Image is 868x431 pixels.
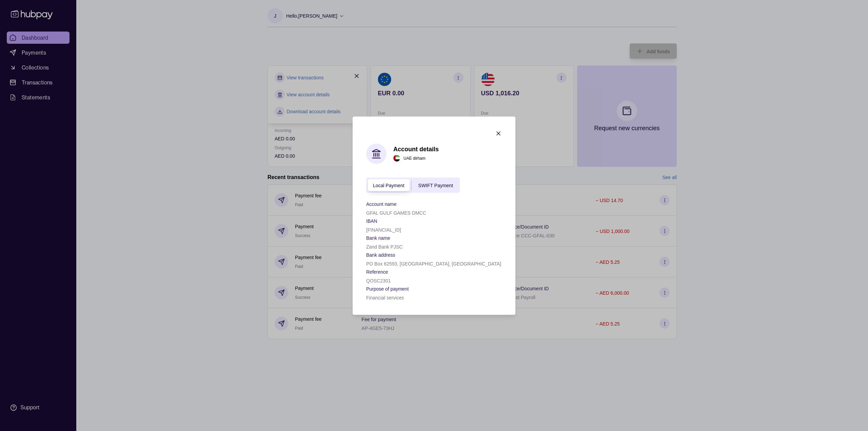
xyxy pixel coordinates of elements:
[366,295,404,300] p: Financial services
[366,286,409,291] p: Purpose of payment
[366,278,391,283] p: QOSC2301
[366,177,460,193] div: accountIndex
[366,227,401,232] p: [FINANCIAL_ID]
[366,269,388,274] p: Reference
[366,210,426,215] p: GFAL GULF GAMES DMCC
[393,145,439,153] h1: Account details
[366,244,402,249] p: Zand Bank PJSC
[366,252,395,257] p: Bank address
[366,235,390,240] p: Bank name
[403,155,426,162] p: UAE dirham
[366,201,397,207] p: Account name
[366,218,377,223] p: IBAN
[418,183,453,188] span: SWIFT Payment
[393,155,400,162] img: ae
[366,261,501,266] p: PO Box 62593, [GEOGRAPHIC_DATA], [GEOGRAPHIC_DATA]
[373,183,405,188] span: Local Payment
